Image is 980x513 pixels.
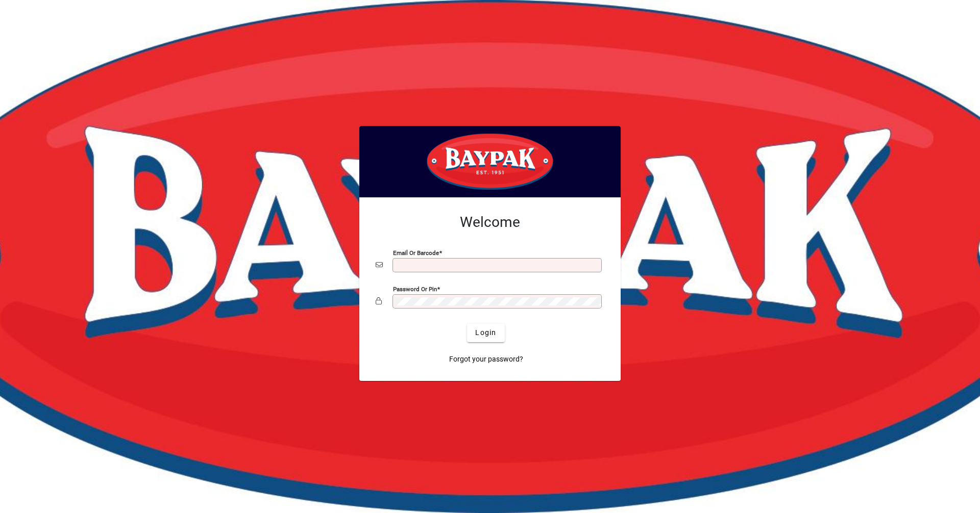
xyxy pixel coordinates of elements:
[393,249,439,256] mat-label: Email or Barcode
[467,324,504,342] button: Login
[475,327,496,338] span: Login
[449,354,523,365] span: Forgot your password?
[445,350,527,369] a: Forgot your password?
[393,285,437,292] mat-label: Password or Pin
[376,214,604,231] h2: Welcome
